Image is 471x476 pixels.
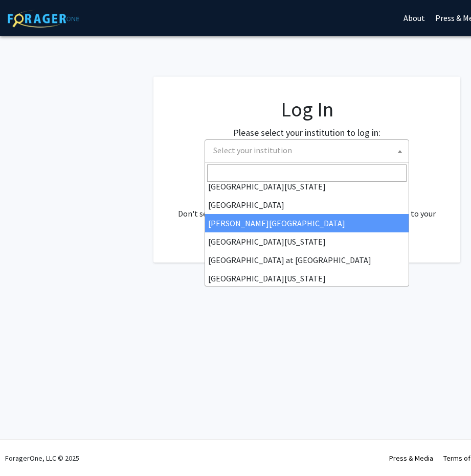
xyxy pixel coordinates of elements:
span: Select your institution [209,140,409,161]
li: [PERSON_NAME][GEOGRAPHIC_DATA] [205,214,409,232]
span: Select your institution [205,139,409,162]
iframe: Chat [8,430,43,468]
input: Search [207,164,407,182]
li: [GEOGRAPHIC_DATA][US_STATE] [205,232,409,251]
a: Press & Media [389,454,433,463]
span: Select your institution [213,145,292,155]
li: [GEOGRAPHIC_DATA][US_STATE] [205,177,409,196]
div: ForagerOne, LLC © 2025 [5,440,79,476]
li: [GEOGRAPHIC_DATA] at [GEOGRAPHIC_DATA] [205,251,409,269]
h1: Log In [174,97,440,122]
label: Please select your institution to log in: [233,126,380,139]
li: [GEOGRAPHIC_DATA][US_STATE] [205,269,409,288]
img: ForagerOne Logo [8,10,79,28]
li: [GEOGRAPHIC_DATA] [205,196,409,214]
div: No account? . Don't see your institution? about bringing ForagerOne to your institution. [174,183,440,232]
